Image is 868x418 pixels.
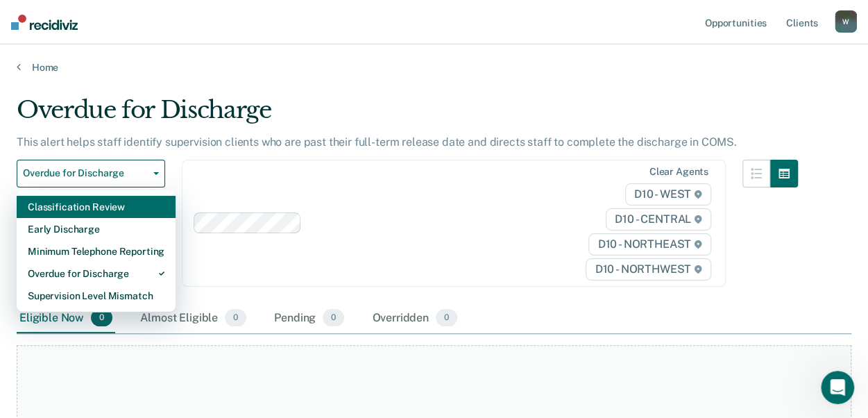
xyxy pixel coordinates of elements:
[649,166,708,178] div: Clear agents
[23,167,148,179] span: Overdue for Discharge
[17,135,737,149] p: This alert helps staff identify supervision clients who are past their full-term release date and...
[588,233,710,256] span: D10 - NORTHEAST
[17,61,851,74] a: Home
[28,240,164,262] div: Minimum Telephone Reporting
[91,309,112,327] span: 0
[17,160,165,187] button: Overdue for Discharge
[835,10,857,33] button: W
[11,15,78,30] img: Recidiviz
[606,208,711,231] span: D10 - CENTRAL
[586,258,710,281] span: D10 - NORTHWEST
[17,303,115,334] div: Eligible Now0
[28,218,164,240] div: Early Discharge
[28,196,164,218] div: Classification Review
[225,309,246,327] span: 0
[17,96,798,135] div: Overdue for Discharge
[323,309,344,327] span: 0
[28,262,164,285] div: Overdue for Discharge
[28,285,164,307] div: Supervision Level Mismatch
[625,183,711,206] span: D10 - WEST
[137,303,249,334] div: Almost Eligible0
[436,309,457,327] span: 0
[369,303,460,334] div: Overridden0
[821,371,854,404] iframe: Intercom live chat
[271,303,347,334] div: Pending0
